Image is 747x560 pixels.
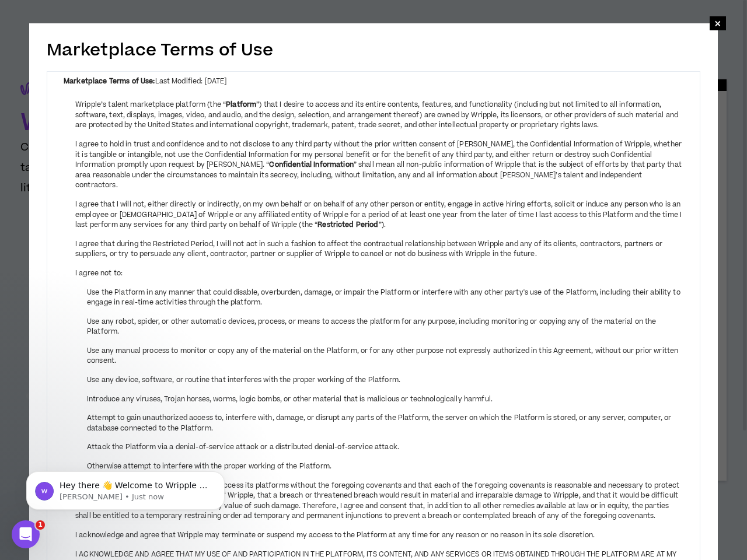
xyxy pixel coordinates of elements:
span: 1 [36,520,45,530]
li: Attack the Platform via a denial-of-service attack or a distributed denial-of-service attack. [87,442,683,453]
li: I agree that Wripple would not allow me to access its platforms without the foregoing covenants a... [75,481,683,521]
li: Otherwise attempt to interfere with the proper working of the Platform. [87,461,683,472]
span: × [714,16,721,30]
strong: Restricted Period [317,220,378,230]
iframe: Intercom notifications message [9,447,242,528]
li: I agree that I will not, either directly or indirectly, on my own behalf or on behalf of any othe... [75,199,683,230]
div: Last Modified: [DATE] [64,76,683,87]
li: Use the Platform in any manner that could disable, overburden, damage, or impair the Platform or ... [87,288,683,308]
li: Attempt to gain unauthorized access to, interfere with, damage, or disrupt any parts of the Platf... [87,413,683,433]
li: Use any manual process to monitor or copy any of the material on the Platform, or for any other p... [87,346,683,366]
iframe: Intercom live chat [12,520,40,548]
li: I agree to hold in trust and confidence and to not disclose to any third party without the prior ... [75,139,683,191]
li: Use any device, software, or routine that interferes with the proper working of the Platform. [87,375,683,386]
li: I agree not to: [75,268,683,279]
li: Wripple’s talent marketplace platform (the “ ”) that I desire to access and its entire contents, ... [75,100,683,131]
li: I agree that during the Restricted Period, I will not act in such a fashion to affect the contrac... [75,239,683,260]
strong: Marketplace Terms of Use: [64,76,155,86]
strong: Confidential Information [269,160,353,170]
li: I acknowledge and agree that Wripple may terminate or suspend my access to the Platform at any ti... [75,530,683,541]
li: Use any robot, spider, or other automatic devices, process, or means to access the platform for a... [87,317,683,337]
li: Introduce any viruses, Trojan horses, worms, logic bombs, or other material that is malicious or ... [87,394,683,405]
h2: Marketplace Terms of Use [47,38,700,62]
strong: Platform [226,100,256,110]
